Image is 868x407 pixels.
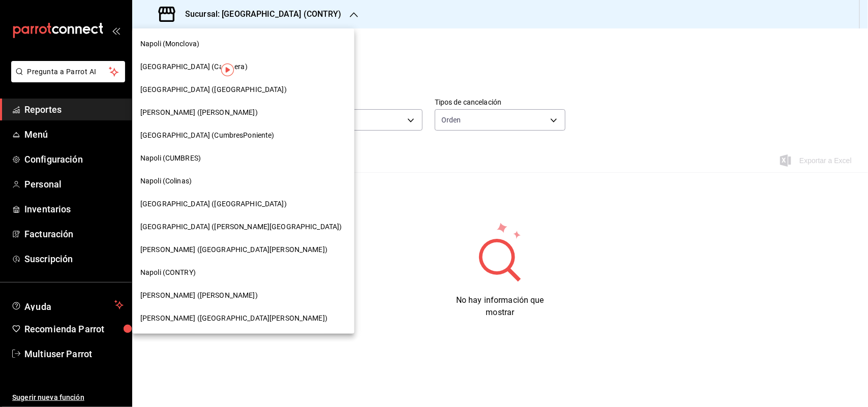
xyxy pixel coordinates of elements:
span: [GEOGRAPHIC_DATA] (Carretera) [140,61,248,72]
div: [GEOGRAPHIC_DATA] ([GEOGRAPHIC_DATA]) [132,78,354,101]
span: [GEOGRAPHIC_DATA] ([PERSON_NAME][GEOGRAPHIC_DATA]) [140,222,342,232]
div: [PERSON_NAME] ([GEOGRAPHIC_DATA][PERSON_NAME]) [132,307,354,330]
span: [GEOGRAPHIC_DATA] (CumbresPoniente) [140,130,275,141]
div: [PERSON_NAME] ([PERSON_NAME]) [132,101,354,124]
div: Napoli (CUMBRES) [132,147,354,170]
span: Napoli (CONTRY) [140,267,196,278]
div: [GEOGRAPHIC_DATA] ([GEOGRAPHIC_DATA]) [132,193,354,215]
div: [PERSON_NAME] ([GEOGRAPHIC_DATA][PERSON_NAME]) [132,238,354,261]
div: Napoli (Colinas) [132,170,354,193]
span: [PERSON_NAME] ([GEOGRAPHIC_DATA][PERSON_NAME]) [140,313,327,324]
div: [PERSON_NAME] ([PERSON_NAME]) [132,284,354,307]
span: Napoli (Colinas) [140,176,192,186]
div: Napoli (Monclova) [132,33,354,55]
span: Napoli (CUMBRES) [140,153,201,164]
span: Napoli (Monclova) [140,39,199,49]
span: [GEOGRAPHIC_DATA] ([GEOGRAPHIC_DATA]) [140,84,287,95]
div: [GEOGRAPHIC_DATA] ([PERSON_NAME][GEOGRAPHIC_DATA]) [132,215,354,238]
div: [GEOGRAPHIC_DATA] (Carretera) [132,55,354,78]
span: [PERSON_NAME] ([PERSON_NAME]) [140,107,258,118]
span: [PERSON_NAME] ([GEOGRAPHIC_DATA][PERSON_NAME]) [140,244,327,255]
span: [PERSON_NAME] ([PERSON_NAME]) [140,290,258,301]
div: [GEOGRAPHIC_DATA] (CumbresPoniente) [132,124,354,147]
div: Napoli (CONTRY) [132,261,354,284]
img: Tooltip marker [221,64,234,76]
span: [GEOGRAPHIC_DATA] ([GEOGRAPHIC_DATA]) [140,199,287,209]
